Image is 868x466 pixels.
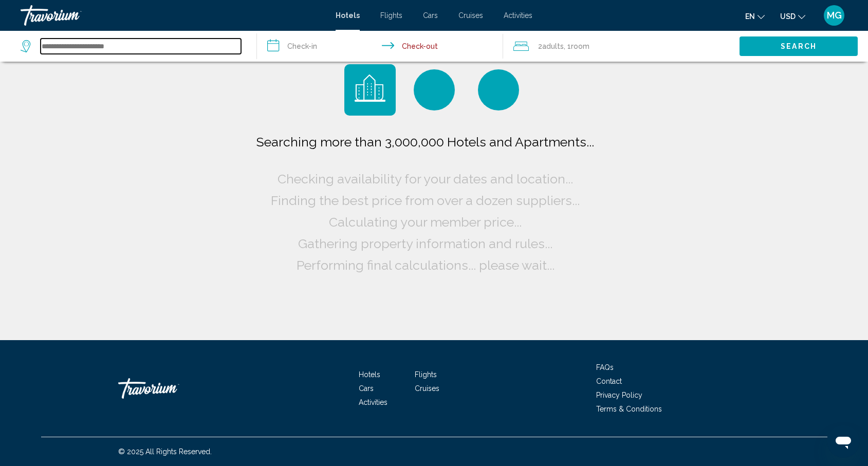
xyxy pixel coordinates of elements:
[21,5,325,26] a: Travorium
[423,11,438,20] a: Cars
[596,363,614,371] a: FAQs
[827,425,860,458] iframe: Button to launch messaging window
[359,398,387,406] a: Activities
[336,11,360,20] a: Hotels
[297,257,555,273] span: Performing final calculations... please wait...
[827,10,842,21] span: MG
[359,384,374,393] a: Cars
[745,9,765,24] button: Change language
[118,448,212,456] span: © 2025 All Rights Reserved.
[542,42,564,50] span: Adults
[298,236,552,251] span: Gathering property information and rules...
[596,377,622,385] a: Contact
[257,31,504,62] button: Check in and out dates
[415,384,439,393] a: Cruises
[596,405,662,413] a: Terms & Conditions
[278,171,573,187] span: Checking availability for your dates and location...
[503,31,740,62] button: Travelers: 2 adults, 0 children
[571,42,589,50] span: Room
[329,214,522,230] span: Calculating your member price...
[118,373,221,404] a: Travorium
[780,12,796,21] span: USD
[458,11,483,20] a: Cruises
[781,43,817,51] span: Search
[745,12,755,21] span: en
[596,391,642,399] a: Privacy Policy
[256,134,594,150] span: Searching more than 3,000,000 Hotels and Apartments...
[538,39,564,53] span: 2
[504,11,532,20] a: Activities
[415,370,437,379] a: Flights
[359,370,380,379] a: Hotels
[740,36,858,55] button: Search
[380,11,402,20] a: Flights
[821,5,847,26] button: User Menu
[780,9,805,24] button: Change currency
[271,193,580,208] span: Finding the best price from over a dozen suppliers...
[564,39,589,53] span: , 1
